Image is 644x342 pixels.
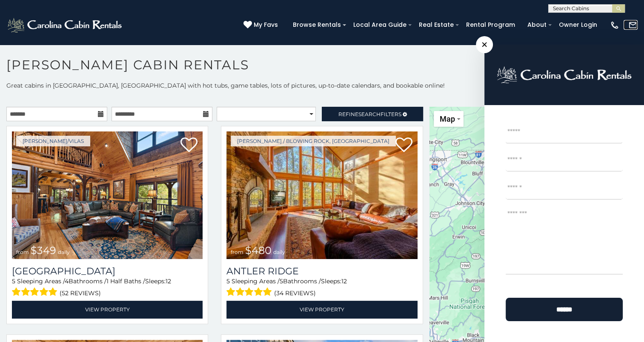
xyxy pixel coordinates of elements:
[341,277,347,285] span: 12
[555,18,601,31] a: Owner Login
[440,114,455,123] span: Map
[65,277,69,285] span: 4
[628,20,638,30] img: mail-regular-white.png
[12,131,203,259] img: Diamond Creek Lodge
[12,265,203,277] h3: Diamond Creek Lodge
[523,18,551,31] a: About
[226,277,230,285] span: 5
[610,20,619,30] img: phone-regular-white.png
[462,18,519,31] a: Rental Program
[12,301,203,318] a: View Property
[231,249,243,255] span: from
[349,18,411,31] a: Local Area Guide
[166,277,171,285] span: 12
[226,131,417,259] img: Antler Ridge
[12,277,203,299] div: Sleeping Areas / Bathrooms / Sleeps:
[226,131,417,259] a: Antler Ridge from $480 daily
[180,137,197,154] a: Add to favorites
[358,111,381,117] span: Search
[58,249,70,255] span: daily
[16,249,29,255] span: from
[476,36,493,53] span: ×
[226,265,417,277] a: Antler Ridge
[289,18,345,31] a: Browse Rentals
[254,20,278,29] span: My Favs
[280,277,283,285] span: 5
[60,288,101,299] span: (52 reviews)
[226,301,417,318] a: View Property
[273,249,285,255] span: daily
[226,277,417,299] div: Sleeping Areas / Bathrooms / Sleeps:
[322,107,423,121] a: RefineSearchFilters
[231,136,396,146] a: [PERSON_NAME] / Blowing Rock, [GEOGRAPHIC_DATA]
[338,111,401,117] span: Refine Filters
[497,66,632,84] img: logo
[245,244,272,256] span: $480
[274,288,316,299] span: (34 reviews)
[243,20,280,30] a: My Favs
[31,244,56,256] span: $349
[415,18,458,31] a: Real Estate
[434,111,464,127] button: Change map style
[12,277,15,285] span: 5
[12,131,203,259] a: Diamond Creek Lodge from $349 daily
[6,17,124,34] img: White-1-2.png
[106,277,145,285] span: 1 Half Baths /
[12,265,203,277] a: [GEOGRAPHIC_DATA]
[16,136,90,146] a: [PERSON_NAME]/Vilas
